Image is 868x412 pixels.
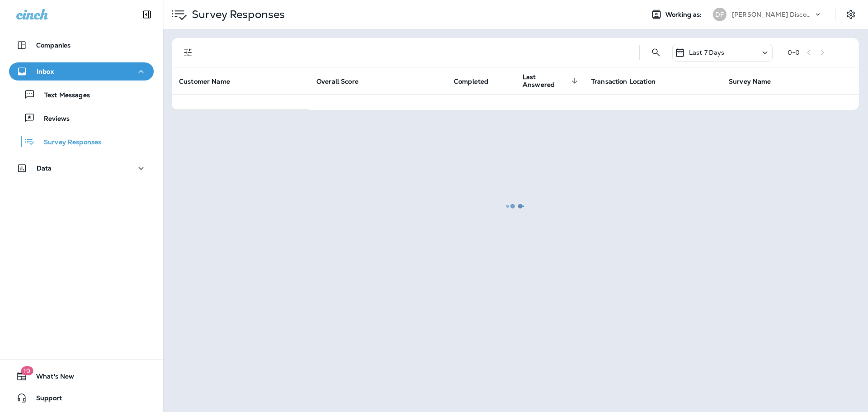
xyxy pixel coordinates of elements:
button: Companies [9,36,154,54]
p: Data [37,165,52,172]
button: Collapse Sidebar [134,5,160,24]
p: Companies [36,42,71,49]
button: Reviews [9,109,154,128]
button: 19What's New [9,367,154,385]
span: 19 [21,366,33,375]
span: Support [27,394,62,405]
p: Text Messages [35,91,90,100]
span: What's New [27,373,74,384]
p: Inbox [37,68,54,75]
button: Support [9,389,154,407]
button: Text Messages [9,85,154,104]
p: Reviews [35,115,70,123]
p: Survey Responses [35,138,101,147]
button: Data [9,159,154,177]
button: Inbox [9,62,154,81]
button: Survey Responses [9,132,154,151]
